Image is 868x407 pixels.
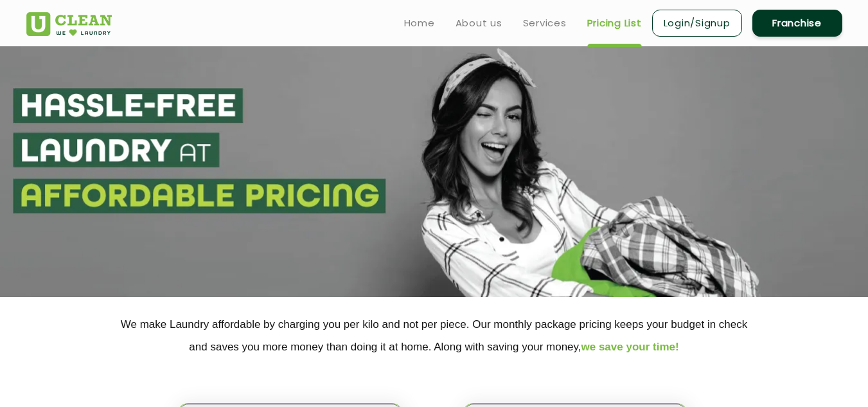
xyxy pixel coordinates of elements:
[26,12,112,36] img: UClean Laundry and Dry Cleaning
[587,15,642,31] a: Pricing List
[26,313,842,358] p: We make Laundry affordable by charging you per kilo and not per piece. Our monthly package pricin...
[456,15,502,31] a: About us
[581,341,679,353] span: we save your time!
[652,10,742,37] a: Login/Signup
[752,10,842,37] a: Franchise
[404,15,435,31] a: Home
[523,15,567,31] a: Services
